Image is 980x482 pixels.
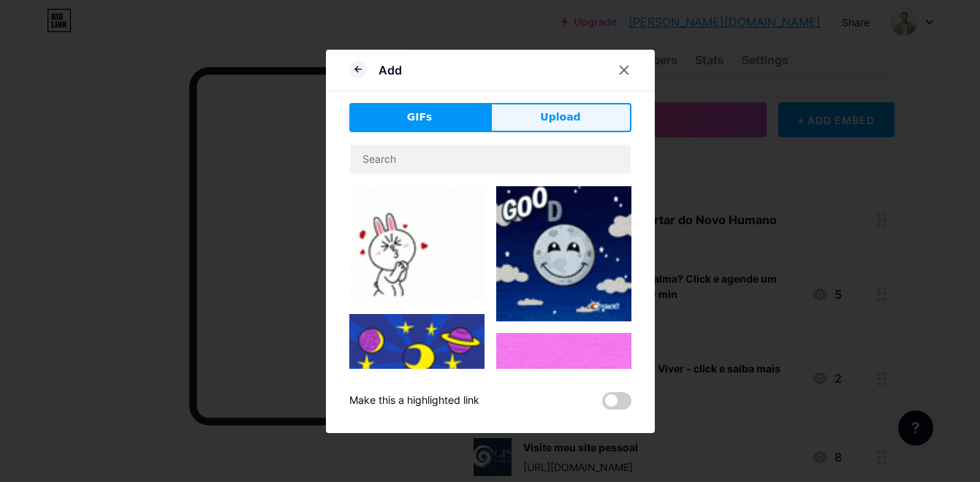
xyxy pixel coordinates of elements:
[349,314,485,463] img: Gihpy
[349,103,490,132] button: GIFs
[349,392,479,410] div: Make this a highlighted link
[490,103,631,132] button: Upload
[540,110,580,125] span: Upload
[350,145,631,174] input: Search
[379,61,402,79] div: Add
[349,186,485,302] img: Gihpy
[407,110,433,125] span: GIFs
[496,186,631,321] img: Gihpy
[496,333,631,465] img: Gihpy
